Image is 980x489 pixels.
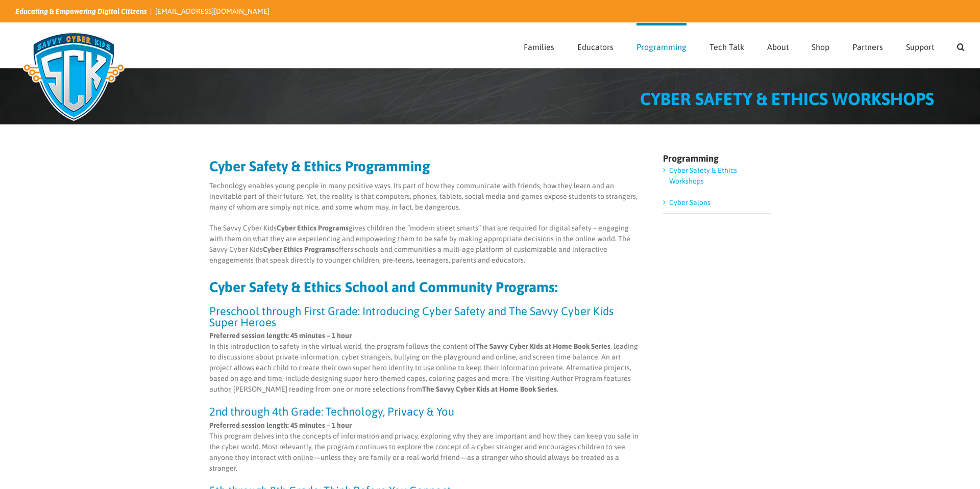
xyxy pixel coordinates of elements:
img: Savvy Cyber Kids Logo [15,25,132,127]
span: Shop [812,43,829,51]
a: [EMAIL_ADDRESS][DOMAIN_NAME] [155,7,269,15]
strong: Cyber Ethics Programs [263,245,335,253]
a: Cyber Safety & Ethics Workshops [669,166,737,185]
p: Technology enables young people in many positive ways. Its part of how they communicate with frie... [209,181,641,213]
a: Educators [577,23,614,68]
a: Support [906,23,934,68]
h2: Cyber Safety & Ethics Programming [209,159,641,173]
strong: Preferred session length: 45 minutes – 1 hour [209,421,352,429]
h3: 2nd through 4th Grade: Technology, Privacy & You [209,406,641,417]
a: Search [957,23,965,68]
p: In this introduction to safety in the virtual world, the program follows the content of , leading... [209,330,641,395]
p: The Savvy Cyber Kids gives children the “modern street smarts” that are required for digital safe... [209,223,641,266]
h4: Programming [663,154,771,163]
strong: Cyber Safety & Ethics School and Community Programs: [209,279,558,295]
a: Partners [852,23,883,68]
strong: Preferred session length: 45 minutes – 1 hour [209,331,352,340]
a: Families [524,23,554,68]
a: Shop [812,23,829,68]
a: About [767,23,789,68]
strong: The Savvy Cyber Kids at Home Book Series [476,342,610,350]
nav: Main Menu [524,23,965,68]
span: CYBER SAFETY & ETHICS WORKSHOPS [640,89,934,109]
span: Programming [636,43,687,51]
strong: Cyber Ethics Programs [277,224,349,232]
span: Families [524,43,554,51]
h3: Preschool through First Grade: Introducing Cyber Safety and The Savvy Cyber Kids Super Heroes [209,305,641,328]
i: Educating & Empowering Digital Citizens [15,7,147,15]
span: Support [906,43,934,51]
a: Tech Talk [709,23,744,68]
a: Programming [636,23,687,68]
span: Tech Talk [709,43,744,51]
p: This program delves into the concepts of information and privacy, exploring why they are importan... [209,420,641,474]
span: Educators [577,43,614,51]
span: About [767,43,789,51]
strong: The Savvy Cyber Kids at Home Book Series [422,385,557,393]
a: Cyber Salons [669,198,710,207]
span: Partners [852,43,883,51]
